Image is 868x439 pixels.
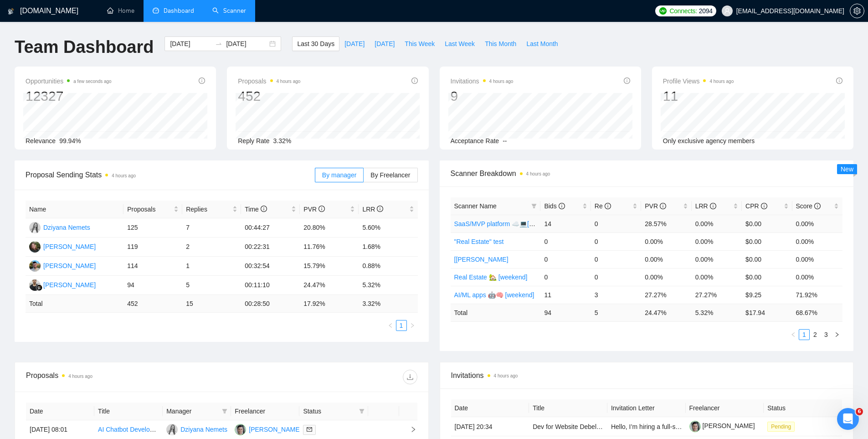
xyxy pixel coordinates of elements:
span: 6 [856,408,863,415]
time: 4 hours ago [709,79,734,84]
td: Total [26,295,123,313]
td: 5 [591,304,641,321]
td: 0.00% [692,268,742,286]
time: a few seconds ago [73,79,111,84]
th: Title [94,403,163,420]
td: $0.00 [742,232,792,250]
a: 2 [810,330,820,340]
button: Last Month [521,36,563,51]
time: 4 hours ago [526,171,550,176]
span: mail [307,427,312,432]
th: Status [764,399,842,417]
td: 94 [123,276,182,295]
span: Proposals [238,76,300,87]
button: right [407,320,418,331]
a: searchScanner [212,7,246,15]
span: right [834,332,840,337]
a: "Real Estate" test [454,238,504,245]
img: DN [29,222,41,233]
li: Next Page [832,329,842,340]
td: 27.27% [692,286,742,304]
span: [DATE] [344,39,365,49]
th: Freelancer [231,403,299,420]
span: CPR [745,202,767,210]
td: $0.00 [742,250,792,268]
span: Manager [166,406,218,416]
div: Dziyana Nemets [180,424,227,434]
a: FG[PERSON_NAME] [29,281,96,288]
td: 0 [540,232,591,250]
span: PVR [645,202,666,210]
time: 4 hours ago [112,173,136,178]
td: 3 [591,286,641,304]
span: info-circle [660,203,666,209]
td: Total [451,304,541,321]
span: info-circle [605,203,611,209]
li: Previous Page [385,320,396,331]
td: 94 [540,304,591,321]
button: left [788,329,799,340]
button: This Week [400,36,440,51]
td: 452 [123,295,182,313]
div: 12327 [26,88,112,105]
a: Pending [767,423,798,430]
div: [PERSON_NAME] [249,424,301,434]
time: 4 hours ago [68,374,92,379]
td: 3.32 % [359,295,417,313]
a: Real Estate 🏡 [weekend] [454,274,528,281]
span: Connects: [669,6,697,16]
span: download [403,373,417,381]
td: 68.67 % [792,304,842,321]
a: 1 [396,320,406,331]
img: DN [166,424,178,435]
a: Dev for Website Debelopment [533,423,618,430]
button: download [403,370,417,384]
img: AK [29,260,41,272]
span: filter [220,404,229,418]
li: Next Page [407,320,418,331]
span: info-circle [624,77,630,84]
td: 1 [182,257,241,276]
span: filter [531,203,537,209]
span: Replies [186,204,231,214]
span: New [841,165,853,173]
span: Acceptance Rate [451,137,499,145]
td: 125 [123,218,182,238]
button: [DATE] [370,36,400,51]
td: 20.80% [300,218,359,238]
time: 4 hours ago [494,373,518,378]
span: to [215,40,222,47]
td: 7 [182,218,241,238]
a: homeHome [107,7,134,15]
td: 0.00% [641,250,691,268]
td: 00:22:31 [241,238,300,257]
td: 71.92% [792,286,842,304]
span: This Month [485,39,516,49]
time: 4 hours ago [489,79,514,84]
div: [PERSON_NAME] [43,280,96,290]
span: user [724,8,730,14]
td: 0.00% [692,215,742,232]
span: dashboard [153,7,159,14]
td: 0 [591,232,641,250]
th: Freelancer [686,399,764,417]
span: filter [222,408,227,414]
span: left [388,323,393,328]
h1: Team Dashboard [15,36,154,58]
span: PVR [303,206,325,213]
span: info-circle [377,206,383,212]
th: Proposals [123,201,182,218]
li: 1 [396,320,407,331]
time: 4 hours ago [277,79,301,84]
td: 0 [591,250,641,268]
td: 114 [123,257,182,276]
span: setting [850,7,864,15]
li: 1 [799,329,810,340]
span: info-circle [761,203,767,209]
a: setting [850,7,864,15]
span: Bids [544,202,565,210]
td: 0.00% [692,232,742,250]
img: HH [29,241,41,253]
span: info-circle [710,203,716,209]
span: This Week [405,39,435,49]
